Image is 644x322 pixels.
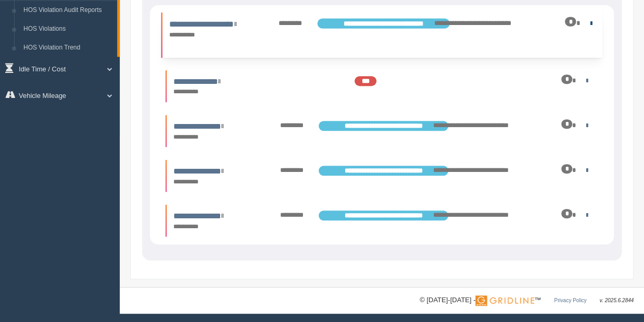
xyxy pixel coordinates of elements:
[166,115,598,147] li: Expand
[161,13,603,57] li: Expand
[420,295,634,306] div: © [DATE]-[DATE] - ™
[19,1,117,20] a: HOS Violation Audit Reports
[600,298,634,303] span: v. 2025.6.2844
[166,205,598,237] li: Expand
[19,20,117,39] a: HOS Violations
[19,39,117,57] a: HOS Violation Trend
[166,70,598,102] li: Expand
[166,160,598,192] li: Expand
[554,298,586,303] a: Privacy Policy
[475,295,534,306] img: Gridline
